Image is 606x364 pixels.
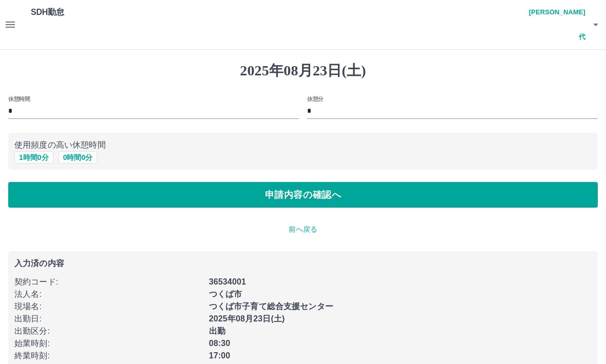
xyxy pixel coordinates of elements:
b: 2025年08月23日(土) [209,314,285,323]
label: 休憩分 [307,95,324,103]
button: 申請内容の確認へ [8,182,598,208]
p: 出勤日 : [14,313,203,325]
button: 1時間0分 [14,151,53,164]
b: つくば市子育て総合支援センター [209,302,333,311]
p: 前へ戻る [8,224,598,235]
p: 入力済の内容 [14,259,592,268]
b: 出勤 [209,327,225,335]
p: 始業時刻 : [14,337,203,350]
b: 36534001 [209,277,246,286]
p: 法人名 : [14,288,203,300]
b: つくば市 [209,290,242,298]
h1: 2025年08月23日(土) [8,62,598,79]
p: 現場名 : [14,300,203,313]
button: 0時間0分 [59,151,98,164]
p: 契約コード : [14,276,203,288]
b: 08:30 [209,339,231,348]
b: 17:00 [209,351,231,360]
p: 終業時刻 : [14,350,203,362]
label: 休憩時間 [8,95,30,103]
p: 出勤区分 : [14,325,203,337]
p: 使用頻度の高い休憩時間 [14,139,592,151]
